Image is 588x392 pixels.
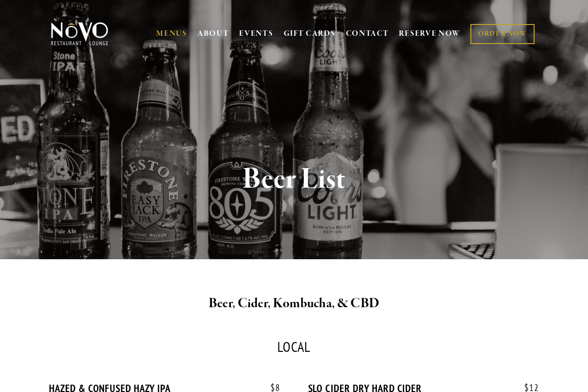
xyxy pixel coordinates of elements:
h2: Beer, Cider, Kombucha, & CBD [64,294,524,314]
a: GIFT CARDS [284,24,336,43]
a: ABOUT [197,29,229,39]
a: ORDER NOW [470,24,535,44]
a: CONTACT [346,24,389,43]
div: LOCAL [49,340,539,354]
img: Novo Restaurant &amp; Lounge [49,22,110,46]
h1: Beer List [64,164,524,196]
a: EVENTS [239,29,273,39]
a: MENUS [156,29,187,39]
a: RESERVE NOW [399,24,461,43]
